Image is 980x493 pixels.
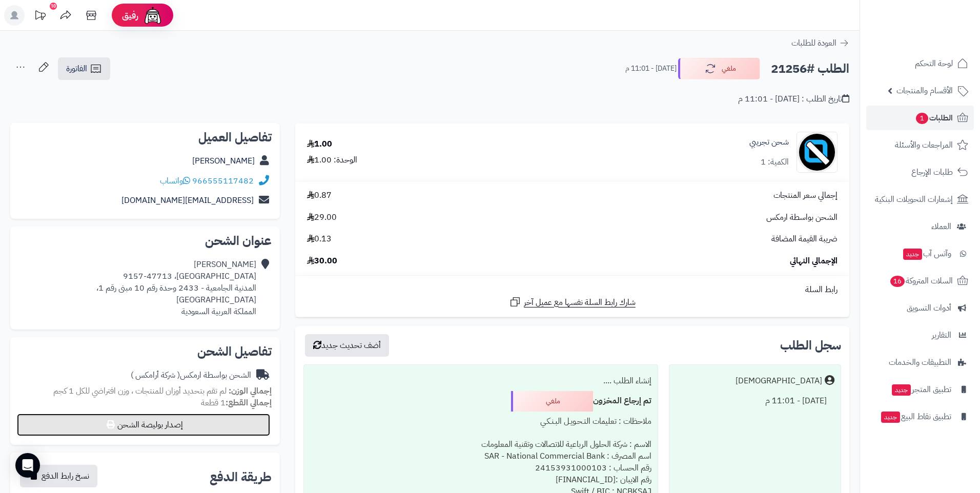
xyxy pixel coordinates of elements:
[902,246,951,261] span: وآتس آب
[866,296,974,320] a: أدوات التسويق
[866,350,974,375] a: التطبيقات والخدمات
[866,377,974,402] a: تطبيق المتجرجديد
[889,274,953,288] span: السلات المتروكة
[160,175,190,187] a: واتساب
[66,63,87,75] span: الفاتورة
[797,132,837,173] img: no_image-90x90.png
[509,296,636,309] a: شارك رابط السلة نفسها مع عميل آخر
[307,154,357,166] div: الوحدة: 1.00
[911,165,953,179] span: طلبات الإرجاع
[192,175,254,187] a: 966555117482
[932,328,951,342] span: التقارير
[907,301,951,315] span: أدوات التسويق
[890,275,905,287] span: 16
[931,219,951,234] span: العملاء
[791,37,836,49] span: العودة للطلبات
[866,160,974,184] a: طلبات الإرجاع
[42,470,89,482] span: نسخ رابط الدفع
[875,192,953,207] span: إشعارات التحويلات البنكية
[866,323,974,347] a: التقارير
[18,345,272,358] h2: تفاصيل الشحن
[761,156,789,168] div: الكمية: 1
[310,371,652,391] div: إنشاء الطلب ....
[891,382,951,397] span: تطبيق المتجر
[889,355,951,369] span: التطبيقات والخدمات
[20,465,97,487] button: نسخ رابط الدفع
[866,106,974,130] a: الطلبات1
[305,334,389,357] button: أضف تحديث جديد
[880,409,951,424] span: تطبيق نقاط البيع
[50,3,57,10] div: 10
[866,51,974,76] a: لوحة التحكم
[676,391,834,411] div: [DATE] - 11:01 م
[895,138,953,152] span: المراجعات والأسئلة
[773,190,838,201] span: إجمالي سعر المنتجات
[192,155,255,167] a: [PERSON_NAME]
[18,259,256,317] div: [PERSON_NAME] [GEOGRAPHIC_DATA]، 9157-47713 المدنية الجامعية - 2433 وحدة رقم 10 مبنى رقم 1، [GEOG...
[749,136,789,148] a: شحن تجريبي
[866,133,974,157] a: المراجعات والأسئلة
[53,385,227,397] span: لم تقم بتحديد أوزان للمنتجات ، وزن افتراضي للكل 1 كجم
[915,111,953,125] span: الطلبات
[229,385,272,397] strong: إجمالي الوزن:
[58,57,110,80] a: الفاتورة
[780,339,841,352] h3: سجل الطلب
[738,93,849,105] div: تاريخ الطلب : [DATE] - 11:01 م
[866,187,974,212] a: إشعارات التحويلات البنكية
[593,395,651,407] b: تم إرجاع المخزون
[771,233,838,245] span: ضريبة القيمة المضافة
[18,235,272,247] h2: عنوان الشحن
[307,233,332,245] span: 0.13
[307,212,337,223] span: 29.00
[625,64,677,74] small: [DATE] - 11:01 م
[881,412,900,423] span: جديد
[307,255,337,267] span: 30.00
[896,84,953,98] span: الأقسام والمنتجات
[142,5,163,26] img: ai-face.png
[910,18,970,39] img: logo-2.png
[131,369,251,381] div: الشحن بواسطة ارمكس
[866,214,974,239] a: العملاء
[15,453,40,478] div: Open Intercom Messenger
[766,212,838,223] span: الشحن بواسطة ارمكس
[866,269,974,293] a: السلات المتروكة16
[18,131,272,143] h2: تفاصيل العميل
[524,297,636,309] span: شارك رابط السلة نفسها مع عميل آخر
[678,58,760,79] button: ملغي
[736,375,822,387] div: [DEMOGRAPHIC_DATA]
[27,5,53,28] a: تحديثات المنصة
[226,397,272,409] strong: إجمالي القطع:
[791,37,849,49] a: العودة للطلبات
[17,414,270,436] button: إصدار بوليصة الشحن
[122,9,138,22] span: رفيق
[210,471,272,483] h2: طريقة الدفع
[121,194,254,207] a: [EMAIL_ADDRESS][DOMAIN_NAME]
[915,112,929,124] span: 1
[790,255,838,267] span: الإجمالي النهائي
[131,369,180,381] span: ( شركة أرامكس )
[915,56,953,71] span: لوحة التحكم
[299,284,845,296] div: رابط السلة
[771,58,849,79] h2: الطلب #21256
[307,138,332,150] div: 1.00
[511,391,593,412] div: ملغي
[866,404,974,429] a: تطبيق نقاط البيعجديد
[307,190,332,201] span: 0.87
[866,241,974,266] a: وآتس آبجديد
[201,397,272,409] small: 1 قطعة
[903,249,922,260] span: جديد
[892,384,911,396] span: جديد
